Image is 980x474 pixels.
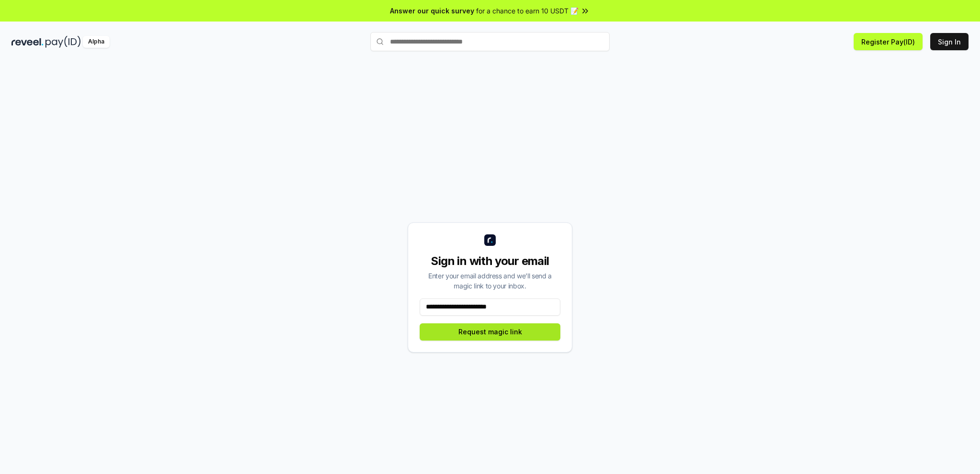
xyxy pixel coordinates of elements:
[83,36,110,48] div: Alpha
[45,36,81,48] img: pay_id
[420,254,560,269] div: Sign in with your email
[930,33,969,50] button: Sign In
[420,271,560,291] div: Enter your email address and we’ll send a magic link to your inbox.
[390,6,474,16] span: Answer our quick survey
[420,323,560,341] button: Request magic link
[854,33,923,50] button: Register Pay(ID)
[11,36,44,48] img: reveel_dark
[484,234,496,246] img: logo_small
[476,6,579,16] span: for a chance to earn 10 USDT 📝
